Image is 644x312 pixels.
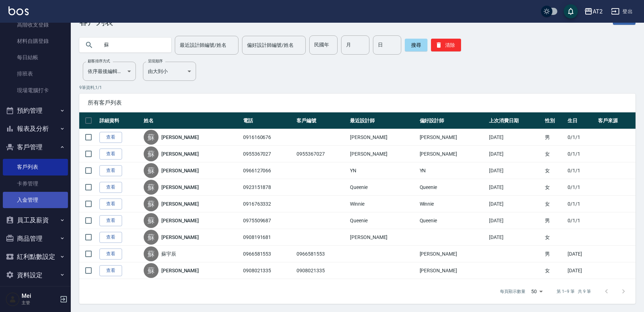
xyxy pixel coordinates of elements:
div: 蘇 [144,146,159,161]
p: 每頁顯示數量 [500,288,525,295]
a: 卡券管理 [3,175,68,192]
div: 蘇 [144,196,159,211]
td: 女 [543,162,566,179]
a: 材料自購登錄 [3,33,68,49]
td: 0/1/1 [566,162,596,179]
a: 查看 [99,199,122,210]
a: [PERSON_NAME] [161,134,199,141]
a: [PERSON_NAME] [161,150,199,157]
td: 男 [543,212,566,229]
div: AT2 [593,7,603,16]
td: 0916763332 [241,196,295,212]
label: 顧客排序方式 [88,58,110,64]
div: 依序最後編輯時間 [83,62,136,81]
td: Winnie [348,196,418,212]
td: Queenie [348,212,418,229]
td: [DATE] [487,229,543,246]
td: 女 [543,146,566,162]
td: [DATE] [487,129,543,146]
img: Person [6,292,20,306]
button: 報表及分析 [3,119,68,138]
td: 0975509687 [241,212,295,229]
td: Winnie [418,196,487,212]
a: [PERSON_NAME] [161,200,199,207]
td: 女 [543,179,566,196]
a: [PERSON_NAME] [161,167,199,174]
th: 上次消費日期 [487,112,543,129]
a: 查看 [99,132,122,143]
td: 男 [543,246,566,262]
td: YN [348,162,418,179]
th: 性別 [543,112,566,129]
a: 排班表 [3,66,68,82]
a: 查看 [99,182,122,193]
img: Logo [8,6,29,15]
td: [DATE] [487,196,543,212]
td: [PERSON_NAME] [348,229,418,246]
a: 查看 [99,265,122,276]
td: YN [418,162,487,179]
td: 0/1/1 [566,129,596,146]
td: 0/1/1 [566,196,596,212]
td: 女 [543,196,566,212]
td: [DATE] [487,162,543,179]
button: save [564,4,578,18]
button: 紅利點數設定 [3,247,68,266]
button: 員工及薪資 [3,211,68,229]
th: 電話 [241,112,295,129]
p: 主管 [22,300,58,306]
td: [DATE] [487,179,543,196]
a: 現場電腦打卡 [3,82,68,99]
td: 0966581553 [241,246,295,262]
a: [PERSON_NAME] [161,267,199,274]
div: 蘇 [144,230,159,245]
td: [PERSON_NAME] [418,146,487,162]
td: 0923151878 [241,179,295,196]
div: 蘇 [144,130,159,145]
th: 偏好設計師 [418,112,487,129]
th: 生日 [566,112,596,129]
td: [DATE] [566,262,596,279]
div: 由大到小 [143,62,196,81]
div: 蘇 [144,263,159,278]
td: 0908191681 [241,229,295,246]
button: 登出 [608,5,636,18]
a: 查看 [99,149,122,160]
a: [PERSON_NAME] [161,234,199,241]
button: 搜尋 [405,39,427,51]
a: 查看 [99,232,122,243]
button: 資料設定 [3,266,68,284]
td: 0966127066 [241,162,295,179]
td: 女 [543,262,566,279]
span: 所有客戶列表 [88,99,627,106]
td: 女 [543,229,566,246]
h5: Mei [22,292,58,300]
a: 查看 [99,165,122,176]
button: 預約管理 [3,101,68,120]
td: [PERSON_NAME] [418,262,487,279]
td: [DATE] [566,246,596,262]
td: 0955367027 [241,146,295,162]
td: 0/1/1 [566,146,596,162]
th: 客戶編號 [295,112,348,129]
th: 最近設計師 [348,112,418,129]
a: [PERSON_NAME] [161,184,199,191]
td: Queenie [418,212,487,229]
div: 蘇 [144,213,159,228]
div: 50 [528,282,545,301]
p: 第 1–9 筆 共 9 筆 [557,288,591,295]
div: 蘇 [144,246,159,261]
td: Queenie [348,179,418,196]
td: [DATE] [487,212,543,229]
th: 客戶來源 [596,112,636,129]
td: [PERSON_NAME] [418,246,487,262]
a: 查看 [99,215,122,226]
button: 清除 [431,39,461,51]
button: 商品管理 [3,229,68,248]
td: [PERSON_NAME] [348,129,418,146]
td: 0908021335 [241,262,295,279]
label: 呈現順序 [148,58,163,64]
div: 蘇 [144,163,159,178]
a: 每日結帳 [3,49,68,66]
td: 男 [543,129,566,146]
